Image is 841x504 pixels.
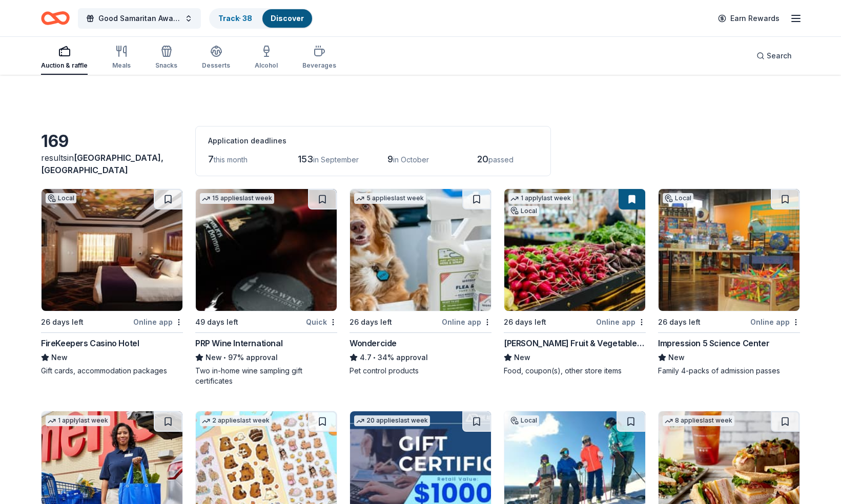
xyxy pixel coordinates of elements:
div: Local [508,206,539,216]
button: Track· 38Discover [209,8,313,29]
div: Local [46,193,76,203]
div: Impression 5 Science Center [658,337,769,349]
span: Good Samaritan Awards Dinner [98,12,180,25]
div: 26 days left [350,316,392,328]
div: 1 apply last week [46,415,110,426]
a: Image for FireKeepers Casino HotelLocal26 days leftOnline appFireKeepers Casino HotelNewGift card... [41,188,183,376]
span: in [41,153,163,175]
img: Image for PRP Wine International [196,189,337,311]
div: Online app [442,316,491,328]
div: [PERSON_NAME] Fruit & Vegetable Market [504,337,646,349]
a: Image for PRP Wine International15 applieslast week49 days leftQuickPRP Wine InternationalNew•97%... [195,188,337,386]
a: Image for Wondercide5 applieslast week26 days leftOnline appWondercide4.7•34% approvalPet control... [350,188,491,376]
div: Online app [596,316,646,328]
div: Desserts [202,61,230,70]
div: Food, coupon(s), other store items [504,366,646,376]
img: Image for Joe Randazzo's Fruit & Vegetable Market [504,189,645,311]
span: • [223,353,226,362]
button: Alcohol [255,41,278,75]
span: New [51,351,68,364]
a: Image for Impression 5 Science CenterLocal26 days leftOnline appImpression 5 Science CenterNewFam... [658,188,800,376]
button: Desserts [202,41,230,75]
div: 8 applies last week [663,415,734,426]
div: Local [508,415,539,426]
div: Pet control products [350,366,491,376]
span: 153 [298,154,313,164]
span: 20 [477,154,488,164]
div: Application deadlines [208,135,538,147]
span: 9 [387,154,393,164]
span: passed [488,155,514,164]
span: New [668,351,685,364]
div: 20 applies last week [354,415,430,426]
img: Image for Impression 5 Science Center [659,189,799,311]
div: Snacks [155,61,177,70]
img: Image for FireKeepers Casino Hotel [42,189,182,311]
a: Home [41,6,70,30]
div: Beverages [302,61,336,70]
div: Local [663,193,693,203]
div: Two in-home wine sampling gift certificates [195,366,337,386]
button: Beverages [302,41,336,75]
div: 169 [41,131,183,152]
span: [GEOGRAPHIC_DATA], [GEOGRAPHIC_DATA] [41,153,163,175]
span: • [373,353,376,362]
div: Family 4-packs of admission passes [658,366,800,376]
div: 26 days left [41,316,84,328]
a: Image for Joe Randazzo's Fruit & Vegetable Market1 applylast weekLocal26 days leftOnline app[PERS... [504,188,646,376]
span: in October [393,155,429,164]
div: Alcohol [255,61,278,70]
div: 97% approval [195,351,337,364]
div: 5 applies last week [354,193,426,204]
div: 26 days left [658,316,701,328]
button: Auction & raffle [41,41,88,75]
div: Auction & raffle [41,61,88,70]
span: 4.7 [360,351,372,364]
button: Search [748,46,800,66]
span: New [514,351,530,364]
div: 49 days left [195,316,238,328]
div: Online app [750,316,800,328]
div: 2 applies last week [200,415,272,426]
div: Online app [133,316,183,328]
span: this month [214,155,248,164]
span: Search [767,50,792,62]
div: Wondercide [350,337,397,349]
span: 7 [208,154,214,164]
div: 1 apply last week [508,193,573,204]
a: Discover [271,14,304,23]
div: Quick [306,316,337,328]
div: 26 days left [504,316,546,328]
span: in September [313,155,359,164]
a: Earn Rewards [712,9,786,28]
div: 15 applies last week [200,193,274,204]
div: 34% approval [350,351,491,364]
img: Image for Wondercide [350,189,491,311]
span: New [206,351,222,364]
div: Gift cards, accommodation packages [41,366,183,376]
div: results [41,152,183,176]
a: Track· 38 [218,14,252,23]
div: Meals [112,61,131,70]
button: Meals [112,41,131,75]
div: FireKeepers Casino Hotel [41,337,139,349]
button: Snacks [155,41,177,75]
div: PRP Wine International [195,337,282,349]
button: Good Samaritan Awards Dinner [78,8,201,29]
